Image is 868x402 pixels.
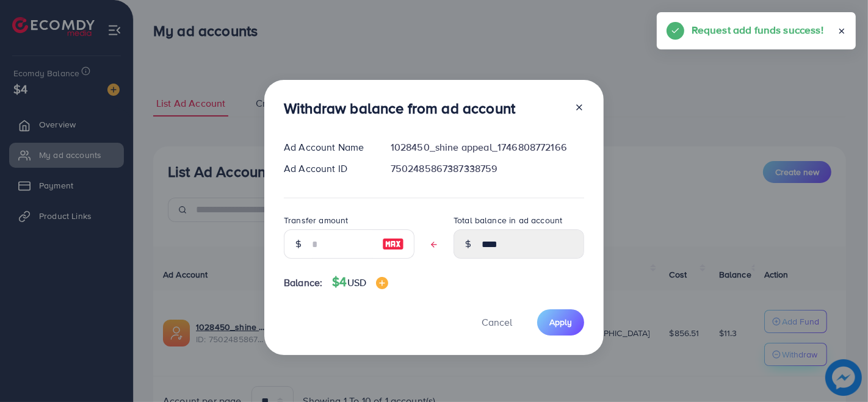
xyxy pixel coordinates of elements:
div: 7502485867387338759 [381,162,594,176]
div: 1028450_shine appeal_1746808772166 [381,140,594,154]
img: image [376,277,388,289]
img: image [382,237,404,251]
h3: Withdraw balance from ad account [284,99,515,117]
button: Apply [537,309,584,336]
button: Cancel [466,309,527,336]
div: Ad Account ID [274,162,381,176]
span: Balance: [284,276,322,290]
span: USD [347,276,366,289]
label: Transfer amount [284,214,348,226]
span: Cancel [482,315,512,329]
h4: $4 [332,275,388,290]
label: Total balance in ad account [454,214,562,226]
div: Ad Account Name [274,140,381,154]
span: Apply [549,316,572,328]
h5: Request add funds success! [692,22,823,38]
